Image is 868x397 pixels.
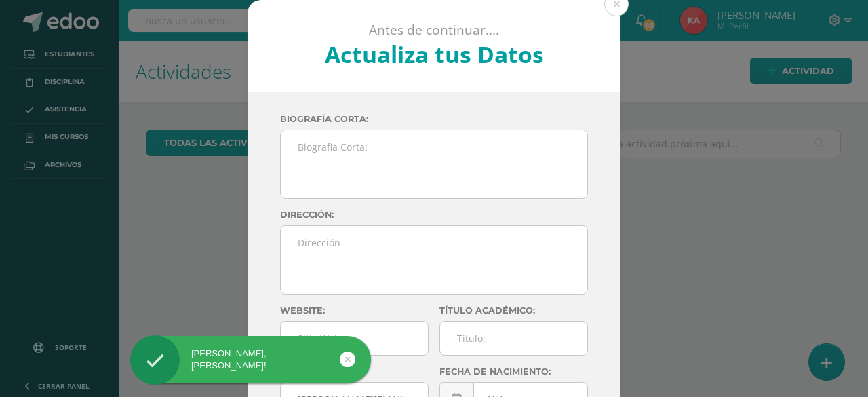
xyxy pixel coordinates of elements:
input: Titulo: [440,322,587,355]
div: [PERSON_NAME], [PERSON_NAME]! [130,347,371,372]
h2: Actualiza tus Datos [284,39,585,70]
p: Antes de continuar.... [284,22,585,39]
label: Dirección: [280,210,588,220]
label: Título académico: [439,305,588,316]
input: Sitio Web: [281,322,428,355]
label: Fecha de nacimiento: [439,366,588,377]
label: Website: [280,305,429,316]
label: Biografía corta: [280,114,588,124]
